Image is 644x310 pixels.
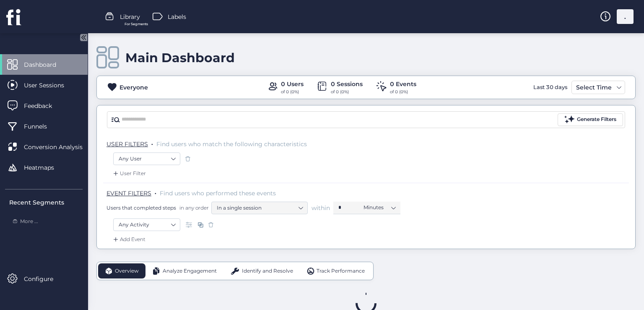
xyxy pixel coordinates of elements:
nz-select-item: Minutes [364,201,395,214]
span: Find users who match the following characteristics [156,140,307,148]
span: Find users who performed these events [160,189,276,197]
div: of 0 (0%) [331,89,363,95]
div: 0 Users [281,79,304,89]
span: EVENT FILTERS [106,189,151,197]
nz-select-item: Any Activity [119,218,175,231]
span: Identify and Resolve [242,267,293,275]
span: USER FILTERS [106,140,148,148]
button: Generate Filters [558,113,623,126]
div: User Filter [112,169,146,178]
span: within [312,204,330,212]
span: Conversion Analysis [24,142,95,152]
div: Select Time [574,82,614,92]
div: Add Event [112,235,145,244]
span: Analyze Engagement [163,267,217,275]
span: . [155,188,156,196]
div: Main Dashboard [125,50,235,66]
div: 0 Sessions [331,79,363,89]
nz-select-item: Any User [119,152,175,165]
span: User Sessions [24,81,77,90]
span: Heatmaps [24,163,67,172]
span: Funnels [24,122,60,131]
div: Recent Segments [9,198,83,207]
div: of 0 (0%) [281,89,304,95]
span: Configure [24,274,66,284]
span: Users that completed steps [106,204,176,211]
nz-select-item: In a single session [217,202,302,214]
span: Overview [115,267,139,275]
span: . [151,139,153,147]
div: 0 Events [390,79,416,89]
span: Track Performance [317,267,365,275]
span: Dashboard [24,60,69,69]
div: . [617,9,634,24]
div: Everyone [119,83,148,92]
span: Labels [168,12,186,21]
span: Feedback [24,101,65,110]
div: of 0 (0%) [390,89,416,95]
span: More ... [20,218,38,226]
div: Last 30 days [531,81,569,94]
span: in any order [178,204,209,211]
span: Library [120,12,140,21]
div: Generate Filters [577,116,616,123]
span: For Segments [125,21,148,27]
